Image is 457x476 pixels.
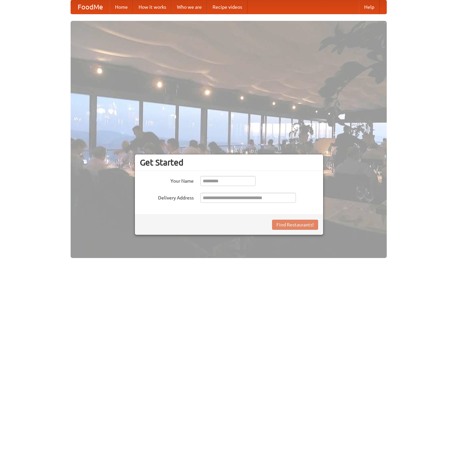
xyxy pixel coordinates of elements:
[207,0,247,14] a: Recipe videos
[133,0,172,14] a: How it works
[110,0,133,14] a: Home
[140,157,318,168] h3: Get Started
[359,0,380,14] a: Help
[140,176,194,184] label: Your Name
[71,0,110,14] a: FoodMe
[172,0,207,14] a: Who we are
[272,220,318,230] button: Find Restaurants!
[140,193,194,201] label: Delivery Address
